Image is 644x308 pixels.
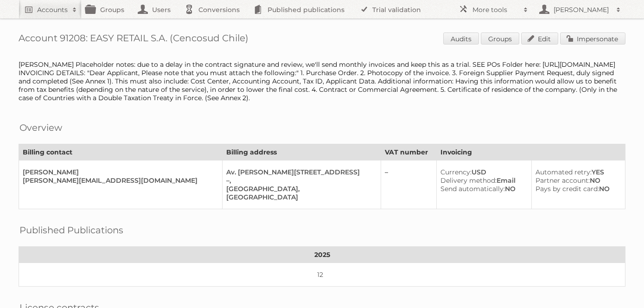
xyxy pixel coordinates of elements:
[443,32,479,45] a: Audits
[19,247,625,263] th: 2025
[536,168,618,176] div: YES
[19,121,62,135] h2: Overview
[551,5,612,14] h2: [PERSON_NAME]
[536,176,618,185] div: NO
[19,144,223,160] th: Billing contact
[23,168,215,176] div: [PERSON_NAME]
[536,168,592,176] span: Automated retry:
[381,144,437,160] th: VAT number
[536,176,590,185] span: Partner account:
[19,223,123,237] h2: Published Publications
[440,168,523,176] div: USD
[560,32,625,45] a: Impersonate
[226,168,373,176] div: Av. [PERSON_NAME][STREET_ADDRESS]
[226,185,373,193] div: [GEOGRAPHIC_DATA],
[223,144,381,160] th: Billing address
[440,168,472,176] span: Currency:
[19,32,625,46] h1: Account 91208: EASY RETAIL S.A. (Cencosud Chile)
[226,176,373,185] div: –,
[440,176,523,185] div: Email
[440,185,505,193] span: Send automatically:
[536,185,599,193] span: Pays by credit card:
[440,185,523,193] div: NO
[381,160,437,209] td: –
[440,176,497,185] span: Delivery method:
[19,263,625,287] td: 12
[37,5,68,14] h2: Accounts
[23,176,215,185] div: [PERSON_NAME][EMAIL_ADDRESS][DOMAIN_NAME]
[536,185,618,193] div: NO
[521,32,558,45] a: Edit
[19,60,625,102] div: [PERSON_NAME] Placeholder notes: due to a delay in the contract signature and review, we'll send ...
[481,32,519,45] a: Groups
[226,193,373,201] div: [GEOGRAPHIC_DATA]
[472,5,519,14] h2: More tools
[437,144,625,160] th: Invoicing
